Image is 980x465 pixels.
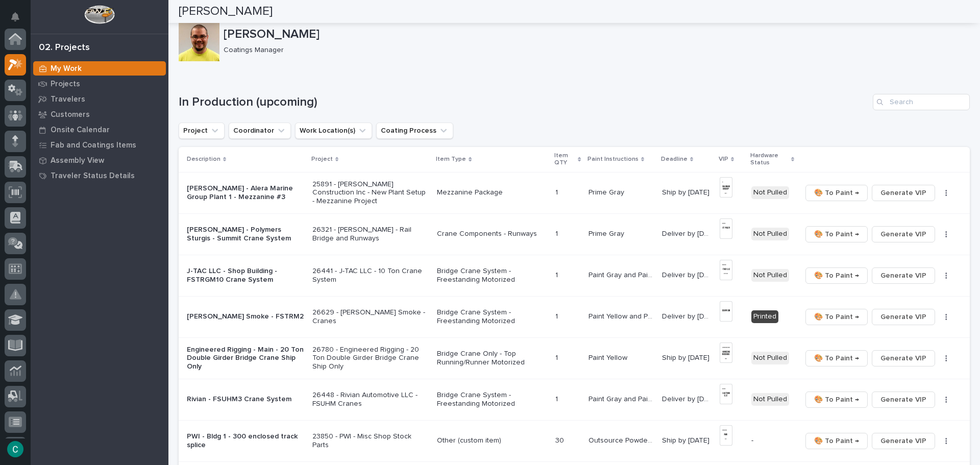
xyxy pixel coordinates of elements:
[84,5,114,24] img: Workspace Logo
[555,186,560,197] p: 1
[589,310,656,321] p: Paint Yellow and Paint Gray
[13,12,26,29] div: Notifications
[805,350,868,366] button: 🎨 To Paint →
[31,91,168,107] a: Travelers
[814,394,859,406] span: 🎨 To Paint →
[179,379,970,420] tr: Rivian - FSUHM3 Crane System26448 - Rivian Automotive LLC - FSUHM CranesBridge Crane System - Fre...
[872,391,935,408] button: Generate VIP
[589,434,656,445] p: Outsource Powder Coat
[814,270,859,282] span: 🎨 To Paint →
[751,436,794,445] p: -
[555,310,560,321] p: 1
[312,346,429,371] p: 26780 - Engineered Rigging - 20 Ton Double Girder Bridge Crane Ship Only
[661,154,688,165] p: Deadline
[187,346,304,371] p: Engineered Rigging - Main - 20 Ton Double Girder Bridge Crane Ship Only
[31,137,168,153] a: Fab and Coatings Items
[51,172,135,181] p: Traveler Status Details
[51,126,110,135] p: Onsite Calendar
[872,226,935,242] button: Generate VIP
[224,27,966,42] p: [PERSON_NAME]
[51,95,85,104] p: Travelers
[51,64,82,74] p: My Work
[187,395,304,404] p: Rivian - FSUHM3 Crane System
[311,154,333,165] p: Project
[295,123,372,139] button: Work Location(s)
[814,187,859,199] span: 🎨 To Paint →
[872,185,935,201] button: Generate VIP
[179,123,225,139] button: Project
[805,309,868,325] button: 🎨 To Paint →
[31,153,168,168] a: Assembly View
[51,141,136,150] p: Fab and Coatings Items
[31,122,168,137] a: Onsite Calendar
[880,352,926,364] span: Generate VIP
[436,154,466,165] p: Item Type
[751,393,789,406] div: Not Pulled
[5,438,26,460] button: users-avatar
[662,434,712,445] p: Ship by [DATE]
[437,350,547,367] p: Bridge Crane Only - Top Running/Runner Motorized
[872,267,935,284] button: Generate VIP
[224,46,962,55] p: Coatings Manager
[880,228,926,240] span: Generate VIP
[555,269,560,280] p: 1
[814,311,859,323] span: 🎨 To Paint →
[555,352,560,362] p: 1
[872,309,935,325] button: Generate VIP
[179,213,970,255] tr: [PERSON_NAME] - Polymers Sturgis - Summit Crane System26321 - [PERSON_NAME] - Rail Bridge and Run...
[312,432,429,450] p: 23850 - PWI - Misc Shop Stock Parts
[179,255,970,296] tr: J-TAC LLC - Shop Building - FSTRGM10 Crane System26441 - J-TAC LLC - 10 Ton Crane SystemBridge Cr...
[814,435,859,447] span: 🎨 To Paint →
[662,393,714,404] p: Deliver by 9/29/25
[587,154,639,165] p: Paint Instructions
[805,185,868,201] button: 🎨 To Paint →
[437,436,547,445] p: Other (custom item)
[662,352,712,362] p: Ship by [DATE]
[589,269,656,280] p: Paint Gray and Paint Yellow
[805,433,868,449] button: 🎨 To Paint →
[880,187,926,199] span: Generate VIP
[437,391,547,408] p: Bridge Crane System - Freestanding Motorized
[555,434,566,445] p: 30
[662,228,714,238] p: Deliver by 9/22/25
[751,186,789,199] div: Not Pulled
[719,154,728,165] p: VIP
[179,296,970,337] tr: [PERSON_NAME] Smoke - FSTRM226629 - [PERSON_NAME] Smoke - CranesBridge Crane System - Freestandin...
[5,6,26,28] button: Notifications
[31,76,168,91] a: Projects
[187,312,304,321] p: [PERSON_NAME] Smoke - FSTRM2
[880,311,926,323] span: Generate VIP
[31,168,168,183] a: Traveler Status Details
[51,156,104,165] p: Assembly View
[555,228,560,238] p: 1
[589,186,626,197] p: Prime Gray
[179,172,970,213] tr: [PERSON_NAME] - Alera Marine Group Plant 1 - Mezzanine #325891 - [PERSON_NAME] Construction Inc -...
[312,226,429,243] p: 26321 - [PERSON_NAME] - Rail Bridge and Runways
[31,107,168,122] a: Customers
[187,432,304,450] p: PWI - Bldg 1 - 300 enclosed track splice
[51,110,90,119] p: Customers
[662,186,712,197] p: Ship by [DATE]
[187,267,304,284] p: J-TAC LLC - Shop Building - FSTRGM10 Crane System
[750,150,789,169] p: Hardware Status
[805,267,868,284] button: 🎨 To Paint →
[312,308,429,326] p: 26629 - [PERSON_NAME] Smoke - Cranes
[312,180,429,206] p: 25891 - [PERSON_NAME] Construction Inc - New Plant Setup - Mezzanine Project
[555,393,560,404] p: 1
[187,154,220,165] p: Description
[312,391,429,408] p: 26448 - Rivian Automotive LLC - FSUHM Cranes
[880,435,926,447] span: Generate VIP
[805,391,868,408] button: 🎨 To Paint →
[437,188,547,197] p: Mezzanine Package
[376,123,453,139] button: Coating Process
[662,310,714,321] p: Deliver by 9/22/25
[873,94,970,110] input: Search
[751,352,789,364] div: Not Pulled
[437,267,547,284] p: Bridge Crane System - Freestanding Motorized
[751,310,778,323] div: Printed
[187,226,304,243] p: [PERSON_NAME] - Polymers Sturgis - Summit Crane System
[872,350,935,366] button: Generate VIP
[179,95,869,110] h1: In Production (upcoming)
[880,394,926,406] span: Generate VIP
[179,420,970,461] tr: PWI - Bldg 1 - 300 enclosed track splice23850 - PWI - Misc Shop Stock PartsOther (custom item)303...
